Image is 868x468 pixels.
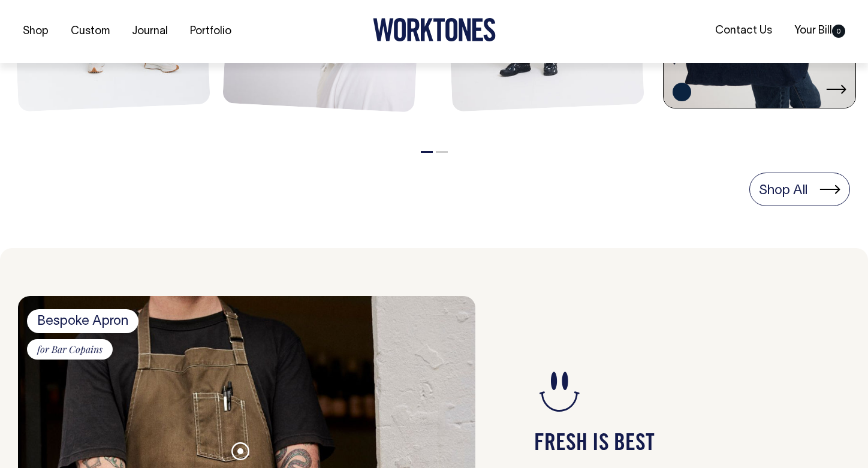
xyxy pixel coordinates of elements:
a: Shop [18,22,53,41]
a: Your Bill0 [789,21,850,41]
button: 1 of 2 [421,151,433,153]
a: Shop All [749,173,850,206]
h4: FRESH IS BEST [534,430,791,457]
span: Bespoke Apron [27,309,138,333]
a: Portfolio [185,22,236,41]
a: Custom [66,22,114,41]
a: Journal [127,22,173,41]
button: 2 of 2 [436,151,448,153]
span: for Bar Copains [27,339,113,360]
a: Contact Us [710,21,777,41]
span: 0 [832,25,845,38]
